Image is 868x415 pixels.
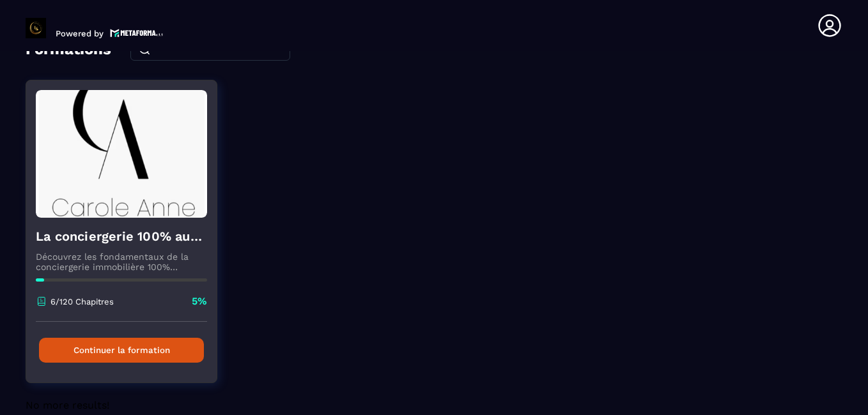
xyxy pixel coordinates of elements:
[26,80,233,399] a: formation-backgroundLa conciergerie 100% automatiséeDécouvrez les fondamentaux de la conciergerie...
[26,18,46,38] img: logo-branding
[26,399,109,411] span: No more results!
[36,90,207,218] img: formation-background
[36,252,207,272] p: Découvrez les fondamentaux de la conciergerie immobilière 100% automatisée. Cette formation est c...
[56,29,104,38] p: Powered by
[50,297,114,306] p: 6/120 Chapitres
[192,294,207,308] p: 5%
[110,27,164,38] img: logo
[39,338,204,363] button: Continuer la formation
[36,227,207,245] h4: La conciergerie 100% automatisée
